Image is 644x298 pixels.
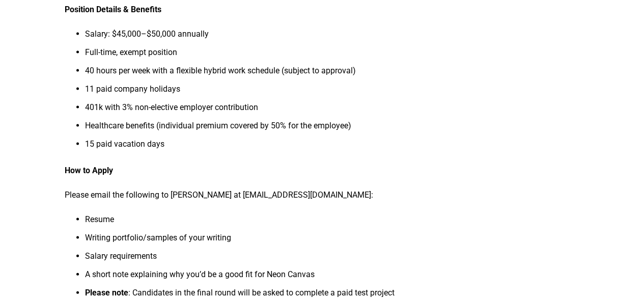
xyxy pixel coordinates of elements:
[65,5,161,14] strong: Position Details & Benefits
[85,268,412,287] li: A short note explaining why you’d be a good fit for Neon Canvas
[65,166,113,175] strong: How to Apply
[85,250,412,268] li: Salary requirements
[85,28,412,46] li: Salary: $45,000–$50,000 annually
[85,288,128,297] strong: Please note
[85,83,412,101] li: 11 paid company holidays
[85,65,412,83] li: 40 hours per week with a flexible hybrid work schedule (subject to approval)
[85,46,412,65] li: Full-time, exempt position
[85,138,412,156] li: 15 paid vacation days
[85,232,412,250] li: Writing portfolio/samples of your writing
[65,189,412,201] p: Please email the following to [PERSON_NAME] at [EMAIL_ADDRESS][DOMAIN_NAME]:
[85,120,412,138] li: Healthcare benefits (individual premium covered by 50% for the employee)
[85,101,412,120] li: 401k with 3% non-elective employer contribution
[85,213,412,232] li: Resume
